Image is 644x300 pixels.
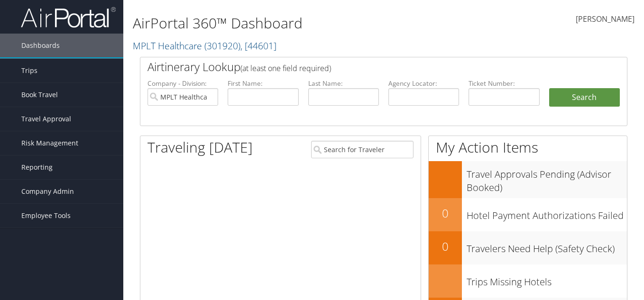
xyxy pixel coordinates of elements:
span: Dashboards [21,34,60,57]
h2: 0 [429,238,462,255]
label: First Name: [228,79,298,88]
a: [PERSON_NAME] [576,5,635,34]
label: Last Name: [308,79,379,88]
a: Trips Missing Hotels [429,264,627,298]
a: 0Travelers Need Help (Safety Check) [429,231,627,264]
h1: Traveling [DATE] [147,137,253,157]
img: airportal-logo.png [21,6,116,28]
span: ( 301920 ) [204,39,240,52]
a: MPLT Healthcare [133,39,276,52]
h2: Airtinerary Lookup [147,59,580,75]
span: [PERSON_NAME] [576,14,635,24]
h3: Travelers Need Help (Safety Check) [467,237,627,255]
h1: My Action Items [429,137,627,157]
span: Travel Approval [21,107,71,131]
span: Risk Management [21,131,78,155]
h1: AirPortal 360™ Dashboard [133,13,467,33]
a: Travel Approvals Pending (Advisor Booked) [429,161,627,198]
label: Agency Locator: [388,79,459,88]
h3: Travel Approvals Pending (Advisor Booked) [467,163,627,194]
span: , [ 44601 ] [240,39,276,52]
input: Search for Traveler [311,141,414,158]
h3: Trips Missing Hotels [467,271,627,289]
span: Company Admin [21,180,74,203]
button: Search [549,88,620,107]
span: Employee Tools [21,204,71,227]
label: Ticket Number: [469,79,539,88]
a: 0Hotel Payment Authorizations Failed [429,198,627,231]
label: Company - Division: [147,79,218,88]
span: Reporting [21,155,53,179]
h3: Hotel Payment Authorizations Failed [467,204,627,222]
h2: 0 [429,205,462,221]
span: (at least one field required) [240,63,331,73]
span: Book Travel [21,83,58,107]
span: Trips [21,59,37,82]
